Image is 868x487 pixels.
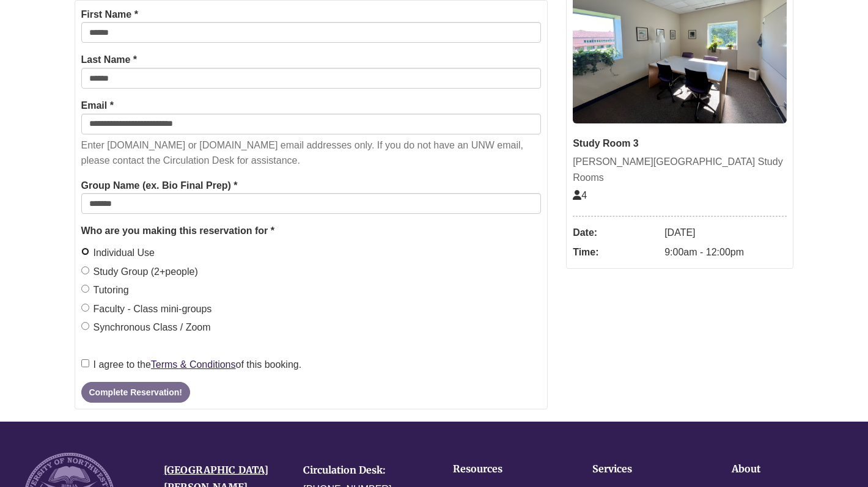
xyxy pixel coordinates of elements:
button: Complete Reservation! [81,382,190,403]
dd: 9:00am - 12:00pm [664,243,787,262]
label: First Name * [81,7,138,23]
label: Group Name (ex. Bio Final Prep) * [81,178,238,194]
label: Synchronous Class / Zoom [81,320,211,335]
dd: [DATE] [664,223,787,243]
h4: Services [592,464,694,475]
div: Study Room 3 [573,136,787,152]
dt: Time: [573,243,658,262]
p: Enter [DOMAIN_NAME] or [DOMAIN_NAME] email addresses only. If you do not have an UNW email, pleas... [81,137,542,169]
h4: About [732,464,833,475]
legend: Who are you making this reservation for * [81,223,542,239]
input: Tutoring [81,285,89,293]
label: Individual Use [81,245,155,261]
div: [PERSON_NAME][GEOGRAPHIC_DATA] Study Rooms [573,154,787,185]
h4: Resources [453,464,554,475]
label: Last Name * [81,52,138,68]
input: Synchronous Class / Zoom [81,322,89,330]
label: Faculty - Class mini-groups [81,301,212,317]
label: Email * [81,98,114,114]
label: Tutoring [81,282,129,298]
label: Study Group (2+people) [81,264,198,280]
label: I agree to the of this booking. [81,357,302,373]
input: Individual Use [81,247,89,255]
a: [GEOGRAPHIC_DATA] [164,464,268,476]
input: I agree to theTerms & Conditionsof this booking. [81,359,89,367]
dt: Date: [573,223,658,243]
input: Faculty - Class mini-groups [81,304,89,312]
span: The capacity of this space [573,190,587,200]
input: Study Group (2+people) [81,266,89,274]
h4: Circulation Desk: [303,465,425,476]
a: Terms & Conditions [151,359,236,370]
